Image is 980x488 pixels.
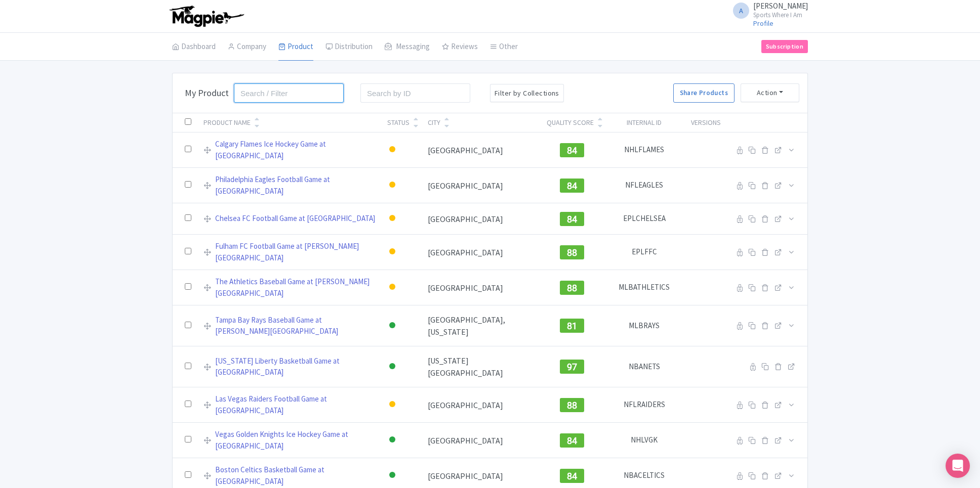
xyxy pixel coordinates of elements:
[490,84,564,103] button: Filter by Collections
[560,320,584,330] a: 81
[325,33,373,61] a: Distribution
[547,117,594,128] div: Quality Score
[167,5,246,27] img: logo-ab69f6fb50320c5b225c76a69d11143b.png
[360,83,470,103] input: Search by ID
[560,179,584,189] a: 84
[215,241,375,263] a: Fulham FC Football Game at [PERSON_NAME][GEOGRAPHIC_DATA]
[604,168,685,203] td: NFLEAGLES
[215,213,375,225] a: Chelsea FC Football Game at [GEOGRAPHIC_DATA]
[567,181,578,191] span: 84
[215,429,375,452] a: Vegas Golden Knights Ice Hockey Game at [GEOGRAPHIC_DATA]
[567,247,578,258] span: 88
[387,280,397,295] div: Building
[567,435,578,446] span: 84
[278,33,313,61] a: Product
[387,468,397,483] div: Active
[422,387,541,423] td: [GEOGRAPHIC_DATA]
[428,117,440,128] div: City
[560,246,584,256] a: 88
[215,464,375,487] a: Boston Celtics Basketball Game at [GEOGRAPHIC_DATA]
[215,315,375,337] a: Tampa Bay Rays Baseball Game at [PERSON_NAME][GEOGRAPHIC_DATA]
[215,174,375,197] a: Philadelphia Eagles Football Game at [GEOGRAPHIC_DATA]
[685,113,727,132] th: Versions
[422,305,541,346] td: [GEOGRAPHIC_DATA], [US_STATE]
[733,3,749,19] span: A
[560,212,584,223] a: 84
[387,319,397,333] div: Active
[387,178,397,193] div: Building
[567,471,578,481] span: 84
[215,139,375,161] a: Calgary Flames Ice Hockey Game at [GEOGRAPHIC_DATA]
[387,245,397,259] div: Building
[567,321,578,331] span: 81
[604,270,685,305] td: MLBATHLETICS
[604,235,685,270] td: EPLFFC
[387,211,397,226] div: Building
[560,144,584,154] a: 84
[604,387,685,423] td: NFLRAIDERS
[385,33,430,61] a: Messaging
[946,454,970,478] div: Open Intercom Messenger
[567,362,578,372] span: 97
[753,12,808,18] small: Sports Where I Am
[560,398,584,409] a: 88
[422,203,541,235] td: [GEOGRAPHIC_DATA]
[604,423,685,458] td: NHLVGK
[753,1,808,11] span: [PERSON_NAME]
[604,346,685,387] td: NBANETS
[422,423,541,458] td: [GEOGRAPHIC_DATA]
[215,276,375,299] a: The Athletics Baseball Game at [PERSON_NAME][GEOGRAPHIC_DATA]
[228,33,266,61] a: Company
[234,83,344,103] input: Search / Filter
[560,469,584,479] a: 84
[604,305,685,346] td: MLBRAYS
[604,113,685,132] th: Internal ID
[387,143,397,157] div: Building
[741,83,799,102] button: Action
[172,33,216,61] a: Dashboard
[567,214,578,225] span: 84
[727,2,808,18] a: A [PERSON_NAME] Sports Where I Am
[567,400,578,411] span: 88
[442,33,478,61] a: Reviews
[422,270,541,305] td: [GEOGRAPHIC_DATA]
[422,168,541,203] td: [GEOGRAPHIC_DATA]
[673,83,734,103] a: Share Products
[560,434,584,444] a: 84
[422,132,541,168] td: [GEOGRAPHIC_DATA]
[604,132,685,168] td: NHLFLAMES
[387,117,410,128] div: Status
[422,346,541,387] td: [US_STATE][GEOGRAPHIC_DATA]
[215,356,375,378] a: [US_STATE] Liberty Basketball Game at [GEOGRAPHIC_DATA]
[422,235,541,270] td: [GEOGRAPHIC_DATA]
[490,33,518,61] a: Other
[387,397,397,412] div: Building
[567,145,578,156] span: 84
[567,283,578,293] span: 88
[753,19,773,28] a: Profile
[215,393,375,416] a: Las Vegas Raiders Football Game at [GEOGRAPHIC_DATA]
[387,360,397,374] div: Active
[387,433,397,448] div: Active
[560,281,584,291] a: 88
[560,361,584,371] a: 97
[185,87,229,99] h3: My Product
[203,117,251,128] div: Product Name
[761,40,808,53] a: Subscription
[604,203,685,235] td: EPLCHELSEA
